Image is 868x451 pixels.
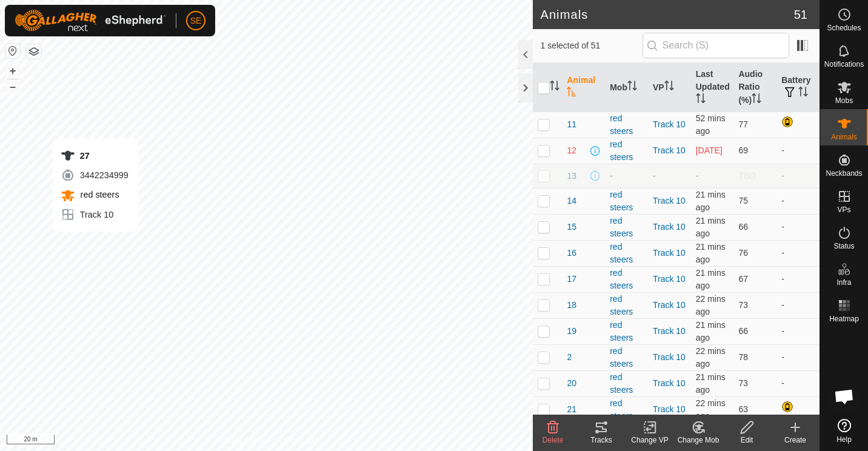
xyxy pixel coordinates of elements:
a: Track 10 [653,196,686,205]
a: Privacy Policy [219,435,264,446]
span: 2 [567,351,572,364]
th: Audio Ratio (%) [733,63,776,112]
div: Edit [723,435,771,446]
span: Animals [831,133,857,141]
a: Help [820,414,868,448]
button: + [5,64,20,78]
span: 1 Sept 2025, 7:05 pm [696,294,726,316]
a: Track 10 [653,248,686,258]
span: 1 Sept 2025, 7:05 pm [696,320,726,342]
span: TBD [738,171,755,181]
td: - [776,240,820,266]
span: 76 [738,248,748,258]
span: 15 [567,221,576,233]
a: Track 10 [653,300,686,310]
div: red steers [610,189,643,214]
p-sorticon: Activate to sort [627,82,637,92]
span: 1 Sept 2025, 7:05 pm [696,346,726,369]
span: 31 Aug 2025, 5:05 pm [696,145,723,155]
a: Track 10 [653,222,686,232]
div: red steers [610,215,643,240]
td: - [776,370,820,396]
button: Map Layers [27,44,41,59]
span: VPs [837,206,850,213]
span: 14 [567,195,576,207]
div: red steers [610,371,643,396]
a: Track 10 [653,145,686,155]
div: Change Mob [674,435,723,446]
span: 66 [738,222,748,232]
span: 19 [567,325,576,338]
a: Contact Us [278,435,314,446]
td: - [776,318,820,344]
span: 1 Sept 2025, 6:35 pm [696,113,726,136]
td: - [776,292,820,318]
span: 69 [738,145,748,155]
span: 18 [567,299,576,312]
th: Mob [605,63,648,112]
span: Help [836,436,852,443]
th: VP [648,63,691,112]
div: red steers [610,138,643,164]
input: Search (S) [643,33,789,58]
div: Track 10 [61,207,129,222]
td: - [776,138,820,164]
div: 27 [61,149,129,163]
span: 1 Sept 2025, 7:05 pm [696,372,726,395]
td: - [776,164,820,188]
div: Create [771,435,820,446]
span: Status [833,242,854,250]
a: Open chat [826,378,863,415]
span: Infra [836,279,851,286]
div: red steers [610,319,643,344]
img: Gallagher Logo [15,10,166,32]
span: Delete [542,436,564,444]
button: – [5,79,20,94]
span: 1 Sept 2025, 7:05 pm [696,190,726,212]
div: red steers [610,241,643,266]
td: - [776,188,820,214]
td: - [776,214,820,240]
p-sorticon: Activate to sort [798,89,808,98]
a: Track 10 [653,378,686,388]
a: Track 10 [653,326,686,336]
a: Track 10 [653,119,686,129]
p-sorticon: Activate to sort [696,95,706,105]
span: Schedules [827,24,861,32]
span: 66 [738,326,748,336]
a: Track 10 [653,274,686,284]
span: 11 [567,118,576,131]
span: 1 Sept 2025, 7:05 pm [696,216,726,238]
span: 73 [738,300,748,310]
p-sorticon: Activate to sort [664,82,674,92]
td: - [776,266,820,292]
button: Reset Map [5,44,20,58]
span: 20 [567,377,576,390]
span: 1 Sept 2025, 7:05 pm [696,398,726,421]
span: 17 [567,273,576,286]
span: Neckbands [826,170,862,177]
span: 63 [738,404,748,414]
div: red steers [610,293,643,318]
span: Mobs [835,97,853,104]
span: red steers [78,190,119,199]
span: 78 [738,352,748,362]
span: 16 [567,247,576,259]
div: red steers [610,112,643,138]
span: 77 [738,119,748,129]
a: Track 10 [653,352,686,362]
h2: Animals [540,7,793,22]
th: Animal [562,63,605,112]
span: 21 [567,403,576,416]
p-sorticon: Activate to sort [752,95,761,105]
div: - [610,170,643,182]
span: 1 Sept 2025, 7:05 pm [696,242,726,264]
span: 1 selected of 51 [540,39,642,52]
td: - [776,344,820,370]
span: 75 [738,196,748,205]
span: - [696,171,699,181]
div: 3442234999 [61,168,129,182]
div: red steers [610,267,643,292]
span: 1 Sept 2025, 7:05 pm [696,268,726,290]
div: red steers [610,345,643,370]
